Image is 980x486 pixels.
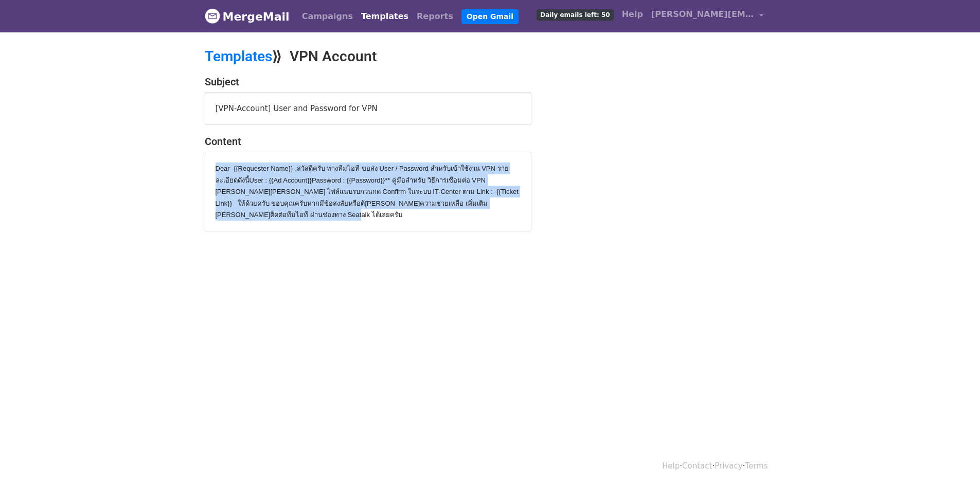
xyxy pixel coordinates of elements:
a: Help [662,461,680,471]
a: Templates [357,6,413,27]
a: Help [618,4,647,25]
a: Reports [413,6,457,27]
span: Dear {{Requester Name}} , [216,165,297,172]
span: Daily emails left: 50 [537,9,613,21]
a: Terms [745,461,768,471]
span: User : {{Ad Account}} [250,176,312,184]
h4: Content [205,135,531,148]
span: Password : {{Password}} [312,176,385,184]
a: Templates [205,48,272,65]
a: Campaigns [298,6,357,27]
div: [VPN-Account] User and Password for VPN [205,93,531,125]
span: [PERSON_NAME][EMAIL_ADDRESS][DOMAIN_NAME] [651,8,754,21]
img: MergeMail logo [205,8,220,24]
a: Privacy [715,461,742,471]
a: Contact [682,461,712,471]
span: สวัสดีครับ ทางทีมไอที ขอส่ง User / Password สำหรับเข้าใช้งาน VPN รายละเอียดดังนี้ [216,165,509,184]
a: Open Gmail [461,9,519,24]
iframe: Chat Widget [929,437,980,486]
span: ** คู่มือสำหรับ วิธีการเชื่อมต่อ VPN [PERSON_NAME][PERSON_NAME] ไฟล์แนบ [216,176,486,196]
a: Daily emails left: 50 [532,4,617,25]
span: รบกวนกด Confirm ในระบบ IT-Center ตาม Link : {{Ticket Link}} ให้ด้วยครับ ขอบคุณครับ [216,188,519,207]
a: [PERSON_NAME][EMAIL_ADDRESS][DOMAIN_NAME] [647,4,768,28]
span: หากมีข้อสงสัยหรือต้ [307,200,365,207]
h2: ⟫ VPN Account [205,48,580,65]
h4: Subject [205,76,531,88]
a: MergeMail [205,6,290,27]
